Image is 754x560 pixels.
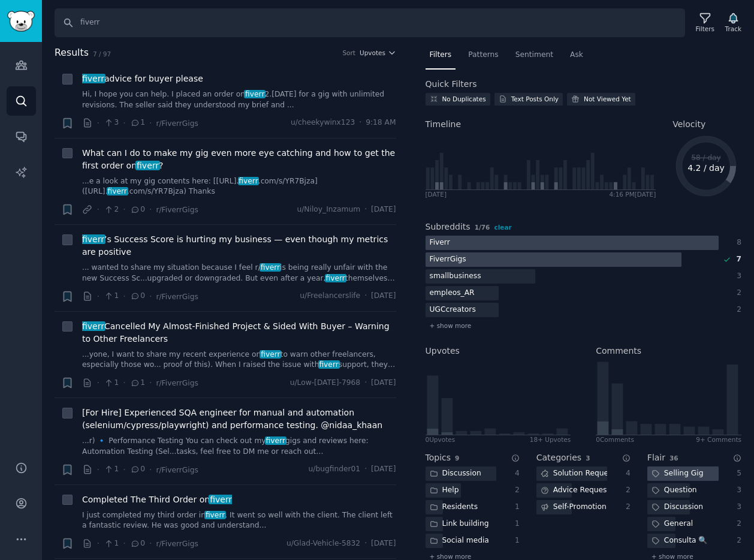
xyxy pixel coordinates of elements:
[104,204,119,215] span: 2
[494,224,511,231] span: clear
[123,203,125,216] span: ·
[731,468,742,479] div: 5
[426,534,493,549] div: Social media
[455,454,459,462] span: 9
[620,502,631,513] div: 2
[426,451,451,464] h2: Topics
[371,538,396,549] span: [DATE]
[82,510,396,531] a: I just completed my third order infiverr. It went so well with the client. The client left a fant...
[107,187,128,195] span: fiverr
[97,117,99,130] span: ·
[104,118,119,128] span: 3
[426,269,485,284] div: smallbusiness
[130,538,145,549] span: 0
[509,502,520,513] div: 1
[731,254,742,265] div: 7
[123,377,125,389] span: ·
[97,537,99,550] span: ·
[82,320,396,345] a: fiverrCancelled My Almost-Finished Project & Sided With Buyer – Warning to Other Freelancers
[725,25,741,33] div: Track
[309,464,361,475] span: u/bugfinder01
[364,291,367,302] span: ·
[426,221,471,233] h2: Subreddits
[364,378,367,389] span: ·
[82,407,396,432] a: [For Hire] Experienced SQA engineer for manual and automation (selenium/cypress/playwright) and p...
[509,519,520,529] div: 1
[731,288,742,299] div: 2
[430,50,452,61] span: Filters
[371,378,396,389] span: [DATE]
[364,464,367,475] span: ·
[82,263,396,284] a: ... wanted to share my situation because I feel r/fiverris being really unfair with the new Succe...
[93,50,111,58] span: 7 / 97
[297,204,360,215] span: u/Niloy_Inzamum
[687,163,725,173] text: 4.2 / day
[149,537,152,550] span: ·
[426,466,485,481] div: Discussion
[426,78,477,91] h2: Quick Filters
[442,95,486,103] div: No Duplicates
[300,291,360,302] span: u/Freelancerslife
[123,537,125,550] span: ·
[342,49,355,57] div: Sort
[149,117,152,130] span: ·
[584,95,631,103] div: Not Viewed Yet
[130,291,145,302] span: 0
[426,517,493,532] div: Link building
[82,493,232,506] span: Completed The Third Order on
[156,379,198,387] span: r/FiverrGigs
[426,118,462,131] span: Timeline
[366,118,396,128] span: 9:18 AM
[209,495,233,504] span: fiverr
[82,73,203,85] a: fiverradvice for buyer please
[731,535,742,546] div: 2
[238,177,260,185] span: fiverr
[596,345,641,357] h2: Comments
[104,464,119,475] span: 1
[81,234,105,244] span: fiverr
[123,290,125,303] span: ·
[156,466,198,474] span: r/FiverrGigs
[82,233,396,258] a: fiverr’s Success Score is hurting my business — even though my metrics are positive
[130,204,145,215] span: 0
[318,360,340,369] span: fiverr
[731,519,742,529] div: 2
[596,435,634,444] div: 0 Comment s
[468,50,498,61] span: Patterns
[731,502,742,513] div: 3
[97,463,99,476] span: ·
[647,451,665,464] h2: Flair
[130,378,145,389] span: 1
[536,451,581,464] h2: Categories
[265,436,286,445] span: fiverr
[371,464,396,475] span: [DATE]
[426,303,480,318] div: UGCcreators
[123,463,125,476] span: ·
[82,73,203,85] span: advice for buyer please
[426,435,456,444] div: 0 Upvote s
[156,293,198,301] span: r/FiverrGigs
[647,534,712,549] div: Consulta 🔍
[156,206,198,214] span: r/FiverrGigs
[360,49,396,57] button: Upvotes
[82,147,396,172] span: What can I do to make my gig even more eye catching and how to get the first order on ?
[82,350,396,371] a: ...yone, I want to share my recent experience onfiverrto warn other freelancers, especially those...
[536,466,608,481] div: Solution Requests
[426,286,479,301] div: empleos_AR
[515,50,553,61] span: Sentiment
[511,95,559,103] div: Text Posts Only
[371,291,396,302] span: [DATE]
[426,236,454,251] div: Fiverr
[609,190,656,198] div: 4:16 PM [DATE]
[97,290,99,303] span: ·
[509,535,520,546] div: 1
[82,176,396,197] a: ...e a look at my gig contents here: [[URL].fiverr.com/s/YR7Bjza]([URL].fiverr.com/s/YR7Bjza) Thanks
[149,290,152,303] span: ·
[135,161,159,170] span: fiverr
[81,74,105,83] span: fiverr
[149,377,152,389] span: ·
[696,25,714,33] div: Filters
[82,147,396,172] a: What can I do to make my gig even more eye catching and how to get the first order onfiverr?
[692,153,721,162] text: 58 / day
